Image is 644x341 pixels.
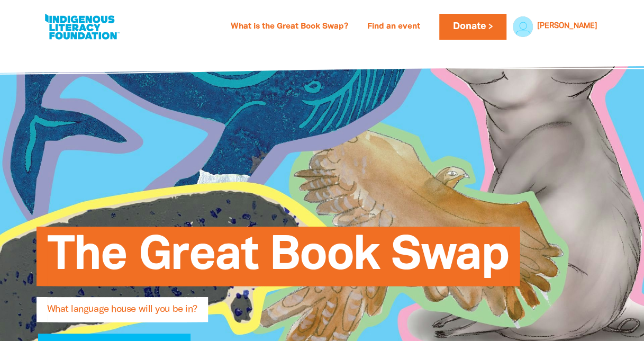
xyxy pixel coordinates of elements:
[537,23,597,30] a: [PERSON_NAME]
[361,19,427,35] a: Find an event
[224,19,355,35] a: What is the Great Book Swap?
[47,235,509,286] span: The Great Book Swap
[439,14,506,40] a: Donate
[47,305,197,322] span: What language house will you be in?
